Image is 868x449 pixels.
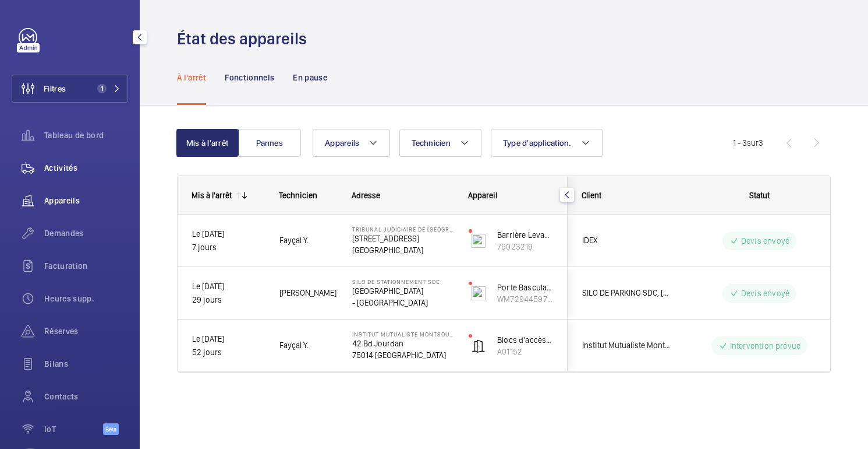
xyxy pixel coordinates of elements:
[582,341,688,350] font: Institut Mutualiste Montsouris
[105,426,116,433] font: Bêta
[177,29,307,48] font: État des appareils
[44,327,79,336] font: Réserves
[352,331,459,338] font: Institut Mutualiste Montsouris
[44,163,77,173] font: Activités
[101,85,104,93] font: 1
[44,261,88,271] font: Facturation
[192,334,224,343] font: Le [DATE]
[497,230,556,240] font: Barrière Levante
[279,288,336,297] font: [PERSON_NAME]
[44,359,68,369] font: Bilans
[192,348,222,357] font: 52 jours
[279,191,317,200] font: Technicien
[313,129,390,157] button: Appareils
[472,234,486,248] img: barrier_levante.svg
[759,138,763,148] font: 3
[352,245,423,255] font: [GEOGRAPHIC_DATA]
[44,229,84,238] font: Demandes
[497,335,718,345] font: Blocs d'accès 9,10,11 - BESAM Power Swing - Battante 2 portes
[177,73,206,82] font: À l'arrêt
[497,283,622,292] font: Porte Basculante Sortie (droite int)
[44,425,56,434] font: IoT
[733,138,747,148] font: 1 - 3
[352,234,419,243] font: [STREET_ADDRESS]
[412,138,451,148] font: Technicien
[749,191,770,200] font: Statut
[747,138,759,148] font: sur
[352,339,403,348] font: 42 Bd Jourdan
[225,73,274,82] font: Fonctionnels
[399,129,481,157] button: Technicien
[741,289,789,298] font: Devis envoyé
[468,191,497,200] font: Appareil
[192,243,217,252] font: 7 jours
[176,129,239,157] button: Mis à l'arrêt
[192,295,222,304] font: 29 jours
[293,73,327,82] font: En pause
[192,282,224,291] font: Le [DATE]
[256,138,283,148] font: Pannes
[352,350,446,360] font: 75014 [GEOGRAPHIC_DATA]
[741,236,789,245] font: Devis envoyé
[279,236,309,245] font: Fayçal Y.
[491,129,603,157] button: Type d'application.
[192,229,224,238] font: Le [DATE]
[12,75,128,103] button: Filtres1
[503,138,572,148] font: Type d'application.
[582,288,728,297] font: SILO DE PARKING SDC, [STREET_ADDRESS]
[497,294,592,304] font: WM72944597 - #11477852
[497,242,533,251] font: 79023219
[582,236,598,245] font: IDEX
[352,226,488,233] font: TRIBUNAL JUDICIAIRE DE [GEOGRAPHIC_DATA]
[279,341,309,350] font: Fayçal Y.
[352,278,440,285] font: Silo de stationnement SDC
[44,131,104,140] font: Tableau de bord
[730,341,800,350] font: Intervention prévue
[472,286,486,300] img: tilting_door.svg
[352,286,423,296] font: [GEOGRAPHIC_DATA]
[44,392,79,401] font: Contacts
[497,347,522,356] font: A01152
[44,294,94,303] font: Heures supp.
[192,191,232,200] font: Mis à l'arrêt
[352,298,428,307] font: - [GEOGRAPHIC_DATA]
[325,138,359,148] font: Appareils
[186,138,228,148] font: Mis à l'arrêt
[472,339,486,353] img: automatic_door.svg
[352,191,380,200] font: Adresse
[238,129,301,157] button: Pannes
[44,84,66,93] font: Filtres
[582,191,601,200] font: Client
[44,196,80,205] font: Appareils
